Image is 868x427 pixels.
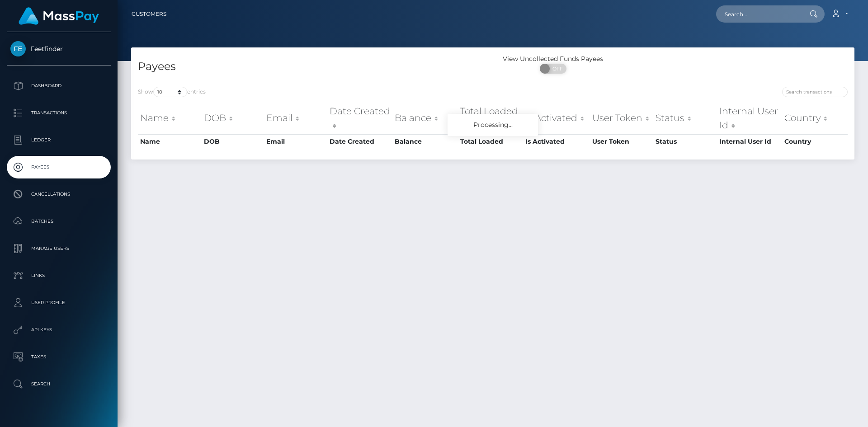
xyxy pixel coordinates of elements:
h4: Payees [138,59,486,75]
img: Feetfinder [10,41,26,56]
th: Balance [392,102,458,134]
a: Dashboard [7,75,111,97]
a: User Profile [7,291,111,314]
input: Search transactions [782,87,848,97]
img: MassPay Logo [19,7,99,25]
a: Ledger [7,129,111,151]
label: Show entries [138,87,206,97]
th: Is Activated [523,102,590,134]
a: Search [7,373,111,395]
a: API Keys [7,319,111,341]
a: Manage Users [7,237,111,260]
div: View Uncollected Funds Payees [493,54,613,64]
th: Country [782,102,848,134]
th: Status [653,102,717,134]
p: Dashboard [10,79,107,93]
p: Cancellations [10,188,107,201]
p: Payees [10,160,107,174]
p: Transactions [10,106,107,120]
th: Status [653,134,717,149]
p: Search [10,377,107,391]
th: Email [264,102,327,134]
th: Date Created [327,102,393,134]
p: User Profile [10,296,107,310]
th: DOB [202,134,264,149]
span: Feetfinder [7,45,111,53]
p: Links [10,269,107,282]
input: Search... [716,5,801,23]
a: Transactions [7,102,111,124]
p: API Keys [10,323,107,337]
a: Cancellations [7,183,111,206]
a: Batches [7,210,111,233]
th: User Token [590,134,653,149]
th: Internal User Id [717,102,782,134]
select: Showentries [153,87,187,97]
a: Customers [132,5,166,23]
th: User Token [590,102,653,134]
th: Internal User Id [717,134,782,149]
p: Taxes [10,350,107,364]
th: Total Loaded [458,102,523,134]
p: Batches [10,215,107,228]
th: Is Activated [523,134,590,149]
div: Processing... [448,114,538,136]
th: Country [782,134,848,149]
th: Date Created [327,134,393,149]
th: DOB [202,102,264,134]
th: Email [264,134,327,149]
a: Payees [7,156,111,178]
p: Manage Users [10,242,107,255]
p: Ledger [10,133,107,147]
a: Taxes [7,346,111,368]
span: OFF [545,64,567,74]
th: Name [138,134,202,149]
th: Balance [392,134,458,149]
a: Links [7,264,111,287]
th: Total Loaded [458,134,523,149]
th: Name [138,102,202,134]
